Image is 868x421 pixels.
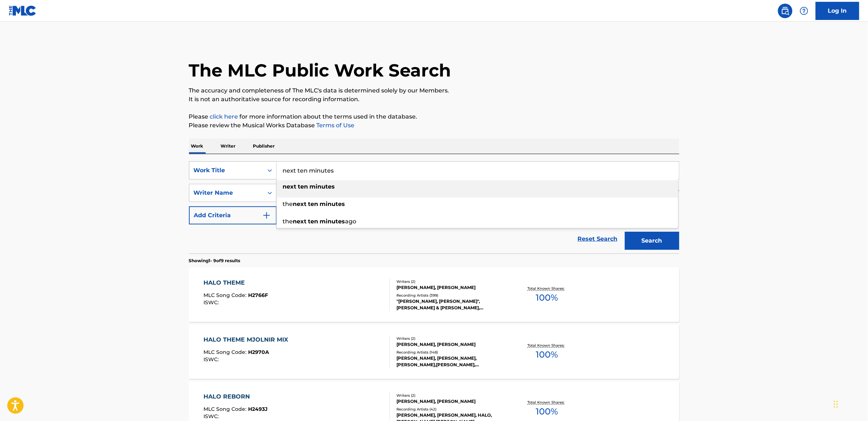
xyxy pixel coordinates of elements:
[528,286,567,291] p: Total Known Shares:
[248,292,268,298] span: H2766F
[189,86,679,95] p: The accuracy and completeness of The MLC's data is determined solely by our Members.
[536,291,558,304] span: 100 %
[189,112,679,121] p: Please for more information about the terms used in the database.
[189,121,679,130] p: Please review the Musical Works Database
[210,113,238,120] a: click here
[283,218,293,225] span: the
[397,393,506,398] div: Writers ( 2 )
[315,122,355,129] a: Terms of Use
[194,166,259,175] div: Work Title
[536,405,558,418] span: 100 %
[203,349,248,355] span: MLC Song Code :
[397,336,506,341] div: Writers ( 2 )
[189,257,240,264] p: Showing 1 - 9 of 9 results
[397,298,506,311] div: "[PERSON_NAME], [PERSON_NAME]", [PERSON_NAME] & [PERSON_NAME], [PERSON_NAME] & [PERSON_NAME], HAL...
[262,211,271,220] img: 9d2ae6d4665cec9f34b9.svg
[308,218,318,225] strong: ten
[298,183,308,190] strong: ten
[203,413,221,420] span: ISWC :
[194,189,259,197] div: Writer Name
[251,139,277,154] p: Publisher
[536,348,558,361] span: 100 %
[293,218,307,225] strong: next
[816,2,859,20] a: Log In
[574,231,621,247] a: Reset Search
[308,201,318,207] strong: ten
[248,349,269,355] span: H2970A
[9,5,37,16] img: MLC Logo
[397,350,506,355] div: Recording Artists ( 148 )
[397,355,506,368] div: [PERSON_NAME], [PERSON_NAME], [PERSON_NAME],[PERSON_NAME], [PERSON_NAME], [PERSON_NAME], VARIOUS ...
[189,268,679,322] a: HALO THEMEMLC Song Code:H2766FISWC:Writers (2)[PERSON_NAME], [PERSON_NAME]Recording Artists (399)...
[397,279,506,284] div: Writers ( 2 )
[397,341,506,348] div: [PERSON_NAME], [PERSON_NAME]
[832,386,868,421] iframe: Chat Widget
[203,335,292,344] div: HALO THEME MJOLNIR MIX
[834,393,838,415] div: Drag
[320,201,345,207] strong: minutes
[203,392,268,401] div: HALO REBORN
[797,4,811,18] div: Help
[778,4,793,18] a: Public Search
[781,7,790,15] img: search
[320,218,345,225] strong: minutes
[203,406,248,412] span: MLC Song Code :
[189,139,206,154] p: Work
[248,406,268,412] span: H2493J
[397,398,506,405] div: [PERSON_NAME], [PERSON_NAME]
[189,325,679,379] a: HALO THEME MJOLNIR MIXMLC Song Code:H2970AISWC:Writers (2)[PERSON_NAME], [PERSON_NAME]Recording A...
[528,400,567,405] p: Total Known Shares:
[397,406,506,412] div: Recording Artists ( 42 )
[800,7,809,15] img: help
[219,139,238,154] p: Writer
[397,284,506,291] div: [PERSON_NAME], [PERSON_NAME]
[528,343,567,348] p: Total Known Shares:
[203,356,221,363] span: ISWC :
[345,218,357,225] span: ago
[397,293,506,298] div: Recording Artists ( 399 )
[189,161,679,253] form: Search Form
[625,232,679,250] button: Search
[293,201,307,207] strong: next
[203,292,248,298] span: MLC Song Code :
[189,59,451,81] h1: The MLC Public Work Search
[283,183,297,190] strong: next
[203,278,268,287] div: HALO THEME
[203,299,221,306] span: ISWC :
[189,95,679,104] p: It is not an authoritative source for recording information.
[189,206,277,224] button: Add Criteria
[283,201,293,207] span: the
[310,183,335,190] strong: minutes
